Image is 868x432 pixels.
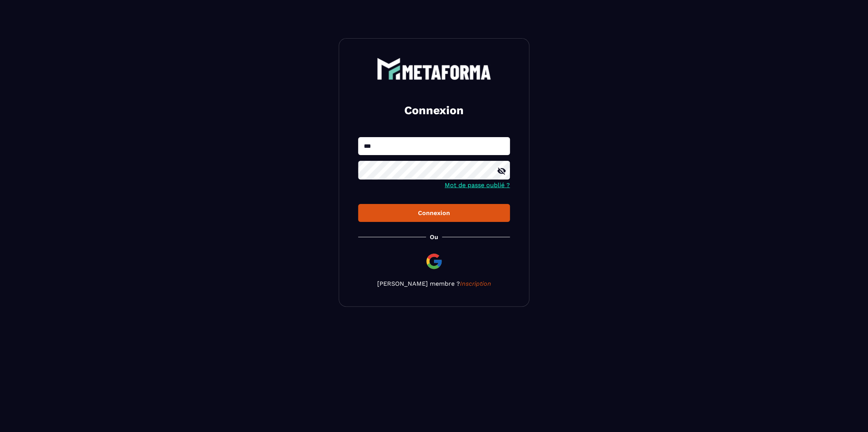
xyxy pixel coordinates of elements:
[460,280,491,287] a: Inscription
[358,280,510,287] p: [PERSON_NAME] membre ?
[377,58,491,80] img: logo
[430,233,438,241] p: Ou
[358,204,510,222] button: Connexion
[445,181,510,189] a: Mot de passe oublié ?
[358,58,510,80] a: logo
[367,103,501,118] h2: Connexion
[425,252,443,270] img: google
[364,209,504,217] div: Connexion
